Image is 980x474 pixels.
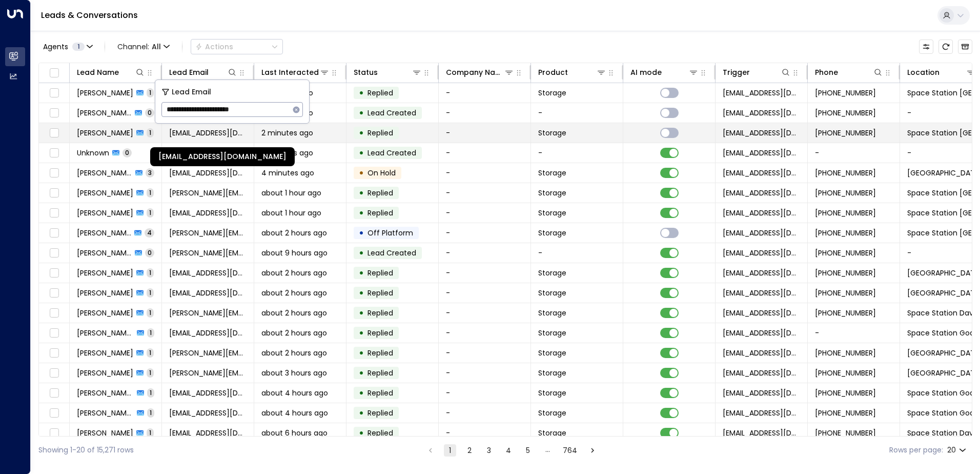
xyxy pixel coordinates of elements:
[815,408,876,418] span: +447765819826
[354,66,378,78] div: Status
[169,188,247,198] span: jon.cawthorne@gmail.com
[261,428,328,438] span: about 6 hours ago
[359,104,364,122] div: •
[113,39,174,54] span: Channel:
[48,367,60,380] span: Toggle select row
[367,268,393,278] span: Replied
[261,368,327,378] span: about 3 hours ago
[77,128,133,138] span: Keith Wilson
[367,208,393,218] span: Replied
[48,167,60,180] span: Toggle select row
[261,388,328,398] span: about 4 hours ago
[169,328,247,338] span: mmouse@gmail.com
[723,88,800,98] span: leads@space-station.co.uk
[169,408,247,418] span: jordanreedbrooke@googlemail.com
[907,66,976,78] div: Location
[630,66,699,78] div: AI mode
[446,66,514,78] div: Company Name
[359,284,364,302] div: •
[38,39,96,54] button: Agents1
[169,248,247,258] span: adam.acosta@outlook.es
[261,288,327,298] span: about 2 hours ago
[261,66,330,78] div: Last Interacted
[815,248,876,258] span: +447983161216
[48,307,60,320] span: Toggle select row
[367,428,393,438] span: Replied
[147,388,154,397] span: 1
[815,348,876,358] span: +447469998610
[147,348,154,357] span: 1
[359,364,364,382] div: •
[439,343,531,363] td: -
[48,427,60,440] span: Toggle select row
[723,128,800,138] span: leads@space-station.co.uk
[152,43,161,51] span: All
[147,428,154,437] span: 1
[723,248,800,258] span: leads@space-station.co.uk
[367,328,393,338] span: Replied
[808,323,900,343] td: -
[367,228,413,238] span: Off Platform
[48,347,60,360] span: Toggle select row
[77,66,119,78] div: Lead Name
[113,39,174,54] button: Channel:All
[723,388,800,398] span: leads@space-station.co.uk
[439,103,531,123] td: -
[169,208,247,218] span: bournebuild2000@gmail.com
[359,264,364,282] div: •
[77,348,133,358] span: Lynne Shackshaft
[723,188,800,198] span: leads@space-station.co.uk
[367,288,393,298] span: Replied
[77,388,134,398] span: Jordan Reed-Brooke
[439,323,531,343] td: -
[424,444,599,457] nav: pagination navigation
[261,328,327,338] span: about 2 hours ago
[439,203,531,223] td: -
[147,128,154,137] span: 1
[169,228,247,238] span: adam.acosta@outlook.es
[538,228,566,238] span: Storage
[538,168,566,178] span: Storage
[723,66,750,78] div: Trigger
[723,268,800,278] span: leads@space-station.co.uk
[367,188,393,198] span: Replied
[48,67,60,80] span: Toggle select all
[815,128,876,138] span: +441252932445
[48,387,60,400] span: Toggle select row
[919,39,933,54] button: Customize
[191,39,283,54] div: Button group with a nested menu
[261,168,314,178] span: 4 minutes ago
[815,228,876,238] span: +447983161216
[359,184,364,202] div: •
[367,248,416,258] span: Lead Created
[483,444,495,457] button: Go to page 3
[531,143,623,163] td: -
[541,444,554,457] div: …
[463,444,476,457] button: Go to page 2
[169,348,247,358] span: j.l.carroll2025@gmail.com
[367,388,393,398] span: Replied
[723,348,800,358] span: leads@space-station.co.uk
[48,87,60,100] span: Toggle select row
[169,268,247,278] span: stormocean1@aol.co.uk
[146,168,154,177] span: 3
[359,324,364,342] div: •
[48,407,60,420] span: Toggle select row
[561,444,579,457] button: Go to page 764
[169,66,209,78] div: Lead Email
[538,348,566,358] span: Storage
[48,147,60,160] span: Toggle select row
[439,363,531,383] td: -
[367,168,396,178] span: On Hold
[538,308,566,318] span: Storage
[261,248,328,258] span: about 9 hours ago
[77,268,133,278] span: Basheer Eshaqzai
[538,188,566,198] span: Storage
[169,308,247,318] span: chrissyway@sky.com
[48,207,60,220] span: Toggle select row
[439,163,531,183] td: -
[77,408,134,418] span: Jordan Reed-Brooke
[439,243,531,263] td: -
[630,66,662,78] div: AI mode
[72,43,85,51] span: 1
